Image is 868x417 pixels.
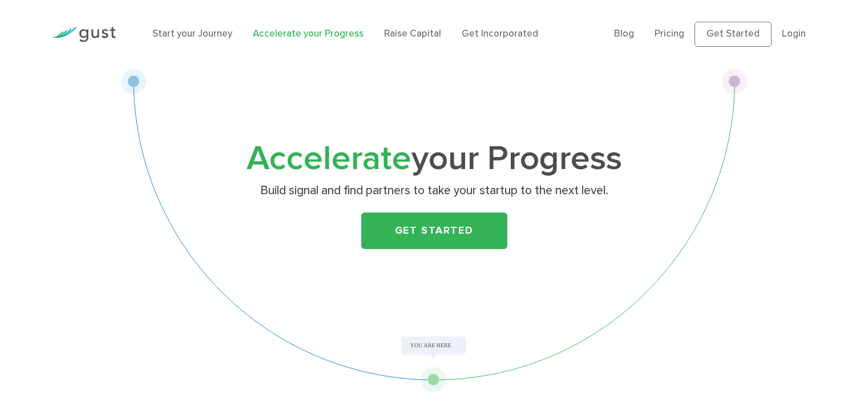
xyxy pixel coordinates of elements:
a: Accelerate your Progress [253,28,364,39]
p: Build signal and find partners to take your startup to the next level. [213,183,655,199]
a: Get Started [361,212,507,249]
a: Blog [614,28,634,39]
a: Raise Capital [384,28,441,39]
a: Get Incorporated [462,28,538,39]
a: Pricing [655,28,684,39]
img: Gust Logo [52,27,116,42]
a: Get Started [695,22,772,47]
a: Start your Journey [152,28,232,39]
span: Accelerate [247,138,411,179]
a: Login [782,28,806,39]
h1: your Progress [209,143,660,175]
